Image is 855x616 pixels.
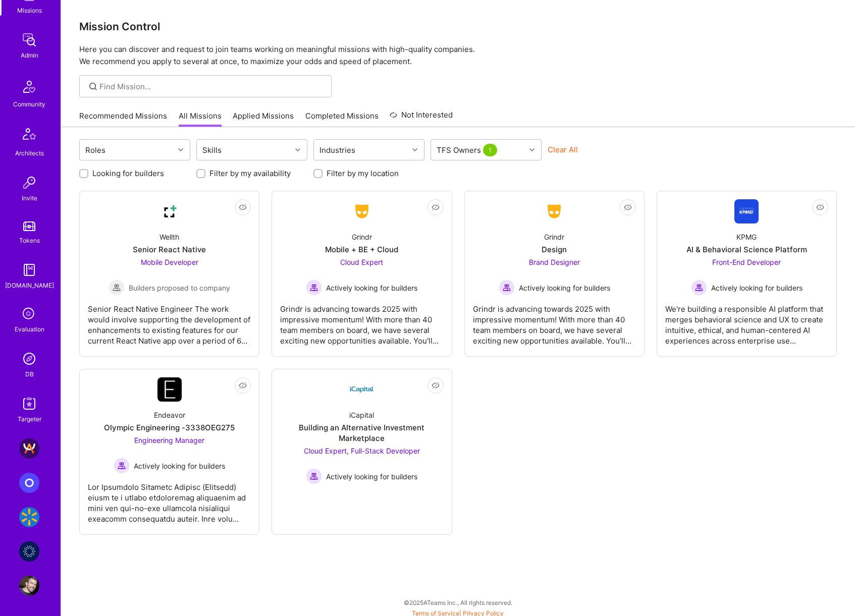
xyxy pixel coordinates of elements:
a: Recommended Missions [79,110,167,127]
i: icon EyeClosed [432,203,440,211]
div: AI & Behavioral Science Platform [686,244,807,255]
img: admin teamwork [19,30,39,50]
div: Skills [200,143,224,157]
span: Cloud Expert, Full-Stack Developer [304,446,420,455]
a: Walmart - Project Diamond: iOS application using computer vision [17,507,42,527]
span: Actively looking for builders [134,461,225,471]
input: Find Mission... [99,81,324,92]
span: Mobile Developer [141,258,198,266]
span: Actively looking for builders [326,283,417,293]
a: A.Team: AIR [17,438,42,459]
img: Skill Targeter [19,394,39,414]
div: Targeter [18,414,41,424]
button: Clear All [548,144,578,155]
i: icon EyeClosed [624,203,632,211]
div: DB [25,369,34,379]
i: icon EyeClosed [239,381,247,389]
i: icon EyeClosed [432,381,440,389]
img: Actively looking for builders [499,279,515,296]
a: Company LogoEndeavorOlympic Engineering -3338OEG275Engineering Manager Actively looking for build... [88,377,251,526]
div: Missions [17,5,42,16]
a: Company LogoGrindrMobile + BE + CloudCloud Expert Actively looking for buildersActively looking f... [280,199,443,348]
img: tokens [23,221,35,231]
img: Actively looking for builders [306,279,322,296]
span: Builders proposed to company [129,283,230,293]
img: Builders proposed to company [109,279,125,296]
div: Olympic Engineering -3338OEG275 [104,422,235,433]
a: Company LogoWellthSenior React NativeMobile Developer Builders proposed to companyBuilders propos... [88,199,251,348]
div: Architects [15,148,44,158]
i: icon Chevron [412,147,417,152]
div: Lor Ipsumdolo Sitametc Adipisc (Elitsedd) eiusm te i utlabo etdoloremag aliquaenim ad mini ven qu... [88,474,251,524]
i: icon Chevron [295,147,300,152]
div: Endeavor [154,410,185,420]
img: Company Logo [542,202,566,220]
img: Community [17,75,41,99]
img: Admin Search [19,349,39,369]
div: Community [13,99,45,109]
div: © 2025 ATeams Inc., All rights reserved. [61,590,855,615]
span: Actively looking for builders [519,283,610,293]
img: Company Logo [350,202,374,220]
a: Company LogoGrindrDesignBrand Designer Actively looking for buildersActively looking for builders... [473,199,636,348]
div: Admin [21,50,38,61]
img: Walmart - Project Diamond: iOS application using computer vision [19,507,39,527]
a: Completed Missions [305,110,379,127]
a: All Missions [179,110,222,127]
a: User Avatar [17,576,42,596]
img: Oscar - CRM team leader [19,473,39,493]
div: Roles [83,143,108,157]
label: Filter by my location [327,168,399,179]
span: Brand Designer [529,258,580,266]
i: icon EyeClosed [239,203,247,211]
h3: Mission Control [79,20,837,33]
img: Architects [17,124,41,148]
img: guide book [19,260,39,280]
span: Engineering Manager [134,436,204,444]
div: Industries [317,143,358,157]
label: Looking for builders [92,168,164,179]
div: Design [542,244,567,255]
p: Here you can discover and request to join teams working on meaningful missions with high-quality ... [79,43,837,68]
img: Company Logo [157,377,182,402]
img: Company Logo [157,199,182,223]
div: Grindr is advancing towards 2025 with impressive momentum! With more than 40 team members on boar... [473,296,636,346]
label: Filter by my availability [209,168,291,179]
a: Oscar - CRM team leader [17,473,42,493]
div: Grindr is advancing towards 2025 with impressive momentum! With more than 40 team members on boar... [280,296,443,346]
a: Clearme: Designer for mobile application [17,541,42,562]
div: Grindr [352,232,372,242]
div: Tokens [19,235,40,246]
img: User Avatar [19,576,39,596]
a: Company LogoKPMGAI & Behavioral Science PlatformFront-End Developer Actively looking for builders... [665,199,828,348]
span: 1 [483,144,497,156]
div: Senior React Native Engineer The work would involve supporting the development of enhancements to... [88,296,251,346]
div: [DOMAIN_NAME] [5,280,54,291]
div: TFS Owners [434,143,502,157]
img: Invite [19,173,39,193]
div: Grindr [544,232,564,242]
img: Company Logo [350,377,374,402]
img: Actively looking for builders [691,279,707,296]
div: KPMG [736,232,757,242]
img: Clearme: Designer for mobile application [19,541,39,562]
i: icon Chevron [178,147,183,152]
div: We're building a responsible AI platform that merges behavioral science and UX to create intuitiv... [665,296,828,346]
span: Cloud Expert [340,258,383,266]
div: Wellth [159,232,179,242]
i: icon SelectionTeam [20,305,39,324]
span: Actively looking for builders [326,471,417,482]
div: Senior React Native [133,244,206,255]
a: Not Interested [390,109,453,127]
div: Evaluation [15,324,44,334]
span: Actively looking for builders [711,283,803,293]
i: icon Chevron [529,147,535,152]
i: icon EyeClosed [816,203,824,211]
a: Applied Missions [233,110,294,127]
img: Actively looking for builders [114,458,130,474]
div: Invite [22,193,37,203]
div: iCapital [349,410,374,420]
a: Company LogoiCapitalBuilding an Alternative Investment MarketplaceCloud Expert, Full-Stack Develo... [280,377,443,526]
img: A.Team: AIR [19,438,39,459]
i: icon SearchGrey [87,81,99,92]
